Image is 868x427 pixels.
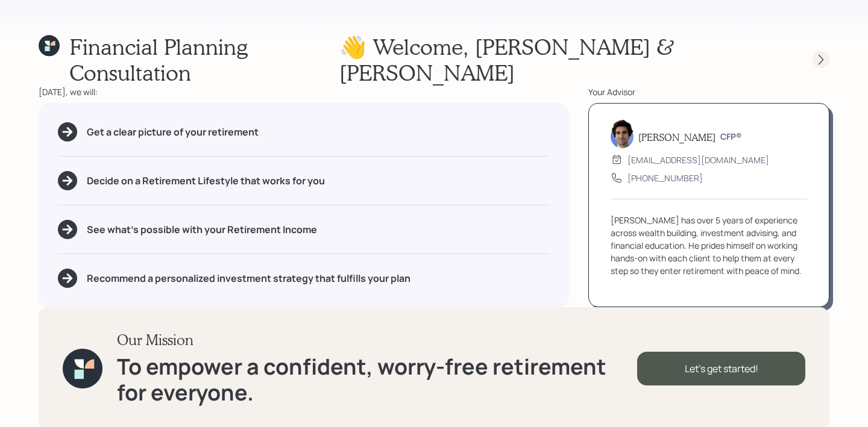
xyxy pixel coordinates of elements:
[87,175,325,187] h5: Decide on a Retirement Lifestyle that works for you
[87,224,317,235] h5: See what's possible with your Retirement Income
[117,331,637,349] h3: Our Mission
[117,354,637,405] h1: To empower a confident, worry-free retirement for everyone.
[87,126,259,138] h5: Get a clear picture of your retirement
[69,34,339,86] h1: Financial Planning Consultation
[627,172,703,184] div: [PHONE_NUMBER]
[87,273,410,284] h5: Recommend a personalized investment strategy that fulfills your plan
[638,131,715,143] h5: [PERSON_NAME]
[627,154,769,166] div: [EMAIL_ADDRESS][DOMAIN_NAME]
[39,86,569,98] div: [DATE], we will:
[611,214,807,277] div: [PERSON_NAME] has over 5 years of experience across wealth building, investment advising, and fin...
[611,119,634,148] img: harrison-schaefer-headshot-2.png
[588,86,829,98] div: Your Advisor
[339,34,791,86] h1: 👋 Welcome , [PERSON_NAME] & [PERSON_NAME]
[720,132,741,142] h6: CFP®
[637,352,805,385] div: Let's get started!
